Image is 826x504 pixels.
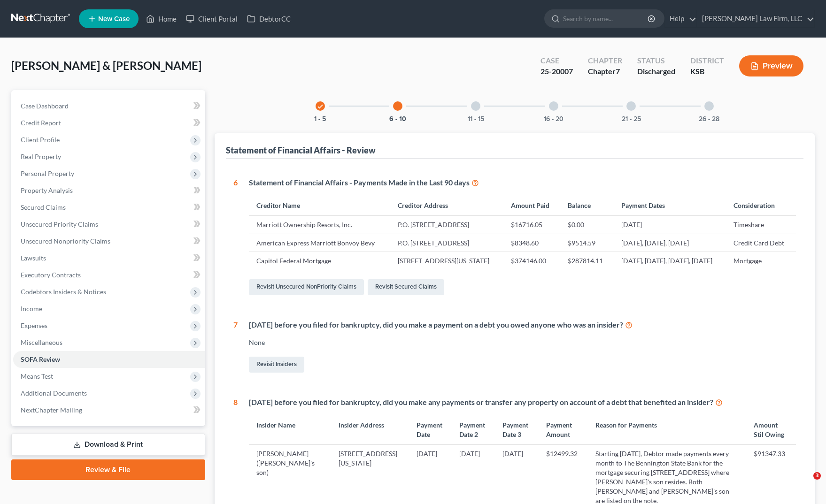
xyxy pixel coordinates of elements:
[588,415,746,444] th: Reason for Payments
[699,116,719,122] button: 26 - 28
[13,402,205,419] a: NextChapter Mailing
[726,216,796,234] td: Timeshare
[452,415,495,444] th: Payment Date 2
[21,288,106,296] span: Codebtors Insiders & Notices
[614,252,726,270] td: [DATE], [DATE], [DATE], [DATE]
[141,10,181,27] a: Home
[13,267,205,283] a: Executory Contracts
[13,250,205,267] a: Lawsuits
[181,10,242,27] a: Client Portal
[21,169,74,177] span: Personal Property
[249,252,390,270] td: Capitol Federal Mortgage
[390,196,503,216] th: Creditor Address
[13,351,205,368] a: SOFA Review
[540,66,573,77] div: 25-20007
[503,196,560,216] th: Amount Paid
[13,199,205,216] a: Secured Claims
[11,59,201,72] span: [PERSON_NAME] & [PERSON_NAME]
[249,397,796,408] div: [DATE] before you filed for bankruptcy, did you make any payments or transfer any property on acc...
[249,415,331,444] th: Insider Name
[249,216,390,234] td: Marriott Ownership Resorts, Inc.
[813,472,821,480] span: 3
[249,177,796,188] div: Statement of Financial Affairs - Payments Made in the Last 90 days
[21,136,60,144] span: Client Profile
[726,196,796,216] th: Consideration
[98,15,130,23] span: New Case
[614,216,726,234] td: [DATE]
[390,216,503,234] td: P.O. [STREET_ADDRESS]
[317,103,324,110] i: check
[544,116,564,122] button: 16 - 20
[21,220,98,228] span: Unsecured Priority Claims
[13,98,205,115] a: Case Dashboard
[21,389,87,397] span: Additional Documents
[21,153,61,160] span: Real Property
[21,355,60,363] span: SOFA Review
[249,279,364,295] a: Revisit Unsecured NonPriority Claims
[614,234,726,252] td: [DATE], [DATE], [DATE]
[314,116,326,122] button: 1 - 5
[21,305,42,313] span: Income
[233,177,238,297] div: 6
[390,234,503,252] td: P.O. [STREET_ADDRESS]
[588,55,622,66] div: Chapter
[746,415,796,444] th: Amount Stil Owing
[21,119,61,127] span: Credit Report
[503,234,560,252] td: $8348.60
[242,10,295,27] a: DebtorCC
[21,271,81,279] span: Executory Contracts
[21,186,73,194] span: Property Analysis
[226,145,376,156] div: Statement of Financial Affairs - Review
[233,320,238,374] div: 7
[13,216,205,233] a: Unsecured Priority Claims
[588,66,622,77] div: Chapter
[560,252,614,270] td: $287814.11
[726,252,796,270] td: Mortgage
[249,234,390,252] td: American Express Marriott Bonvoy Bevy
[560,216,614,234] td: $0.00
[331,415,409,444] th: Insider Address
[11,434,205,456] a: Download & Print
[616,67,620,76] span: 7
[21,102,69,110] span: Case Dashboard
[13,182,205,199] a: Property Analysis
[249,338,796,347] div: None
[539,415,588,444] th: Payment Amount
[11,459,205,480] a: Review & File
[468,116,484,122] button: 11 - 15
[13,233,205,250] a: Unsecured Nonpriority Claims
[13,115,205,131] a: Credit Report
[21,406,82,414] span: NextChapter Mailing
[622,116,641,122] button: 21 - 25
[690,66,724,77] div: KSB
[563,10,649,27] input: Search by name...
[726,234,796,252] td: Credit Card Debt
[560,234,614,252] td: $9514.59
[495,415,539,444] th: Payment Date 3
[665,10,696,27] a: Help
[637,66,675,77] div: Discharged
[249,196,390,216] th: Creditor Name
[21,372,53,380] span: Means Test
[389,116,406,122] button: 6 - 10
[21,321,47,329] span: Expenses
[390,252,503,270] td: [STREET_ADDRESS][US_STATE]
[21,254,46,262] span: Lawsuits
[21,237,110,245] span: Unsecured Nonpriority Claims
[368,279,444,295] a: Revisit Secured Claims
[560,196,614,216] th: Balance
[794,472,817,495] iframe: Intercom live chat
[249,320,796,330] div: [DATE] before you filed for bankruptcy, did you make a payment on a debt you owed anyone who was ...
[409,415,452,444] th: Payment Date
[697,10,814,27] a: [PERSON_NAME] Law Firm, LLC
[249,357,304,373] a: Revisit Insiders
[614,196,726,216] th: Payment Dates
[739,55,803,76] button: Preview
[690,55,724,66] div: District
[637,55,675,66] div: Status
[21,203,66,211] span: Secured Claims
[540,55,573,66] div: Case
[503,216,560,234] td: $16716.05
[21,338,62,346] span: Miscellaneous
[503,252,560,270] td: $374146.00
